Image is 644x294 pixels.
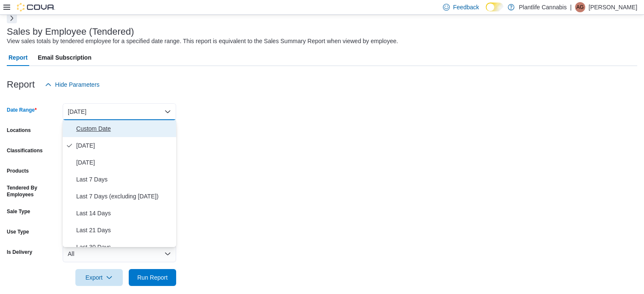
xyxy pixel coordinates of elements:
[453,3,479,11] span: Feedback
[76,174,173,184] span: Last 7 Days
[75,269,123,286] button: Export
[63,103,176,120] button: [DATE]
[38,49,91,66] span: Email Subscription
[76,157,173,168] span: [DATE]
[589,2,637,12] p: [PERSON_NAME]
[41,76,103,93] button: Hide Parameters
[7,107,37,113] label: Date Range
[129,269,176,286] button: Run Report
[7,168,29,174] label: Products
[63,120,176,247] div: Select listbox
[80,269,118,286] span: Export
[7,13,17,23] button: Next
[7,208,30,215] label: Sale Type
[7,127,31,134] label: Locations
[76,225,173,235] span: Last 21 Days
[575,2,585,12] div: Amelia Goldsworthy
[76,124,173,134] span: Custom Date
[17,3,55,11] img: Cova
[7,37,398,46] div: View sales totals by tendered employee for a specified date range. This report is equivalent to t...
[76,242,173,252] span: Last 30 Days
[7,228,29,235] label: Use Type
[55,80,100,89] span: Hide Parameters
[63,245,176,262] button: All
[7,184,59,198] label: Tendered By Employees
[8,49,28,66] span: Report
[76,191,173,201] span: Last 7 Days (excluding [DATE])
[519,2,567,12] p: Plantlife Cannabis
[576,2,583,12] span: AG
[137,273,168,282] span: Run Report
[7,27,134,37] h3: Sales by Employee (Tendered)
[486,3,503,11] input: Dark Mode
[486,11,486,12] span: Dark Mode
[76,140,173,151] span: [DATE]
[7,80,35,90] h3: Report
[76,208,173,218] span: Last 14 Days
[570,2,572,12] p: |
[7,147,43,154] label: Classifications
[7,249,32,256] label: Is Delivery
